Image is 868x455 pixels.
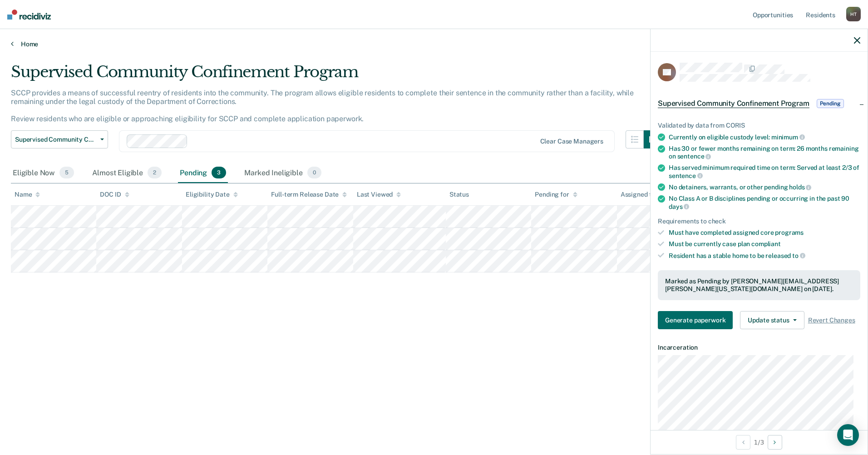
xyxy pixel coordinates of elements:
[669,229,860,237] div: Must have completed assigned core
[658,218,860,225] div: Requirements to check
[212,167,226,178] span: 3
[669,240,860,248] div: Must be currently case plan
[658,344,860,351] dt: Incarceration
[846,7,861,21] div: H T
[669,195,860,210] div: No Class A or B disciplines pending or occurring in the past 90
[11,40,857,48] a: Home
[242,163,323,183] div: Marked Ineligible
[90,163,163,183] div: Almost Eligible
[540,138,603,145] div: Clear case managers
[651,89,868,118] div: Supervised Community Confinement ProgramPending
[817,99,844,108] span: Pending
[658,311,736,329] a: Navigate to form link
[186,191,238,198] div: Eligibility Date
[271,191,347,198] div: Full-term Release Date
[792,252,805,259] span: to
[658,311,733,329] button: Generate paperwork
[11,89,634,124] p: SCCP provides a means of successful reentry of residents into the community. The program allows e...
[665,277,853,293] div: Marked as Pending by [PERSON_NAME][EMAIL_ADDRESS][PERSON_NAME][US_STATE][DOMAIN_NAME] on [DATE].
[59,167,74,178] span: 5
[307,167,321,178] span: 0
[535,191,577,198] div: Pending for
[775,229,804,236] span: programs
[837,424,859,446] div: Open Intercom Messenger
[15,136,97,143] span: Supervised Community Confinement Program
[178,163,228,183] div: Pending
[621,191,663,198] div: Assigned to
[771,134,805,141] span: minimum
[751,240,781,247] span: compliant
[658,122,860,129] div: Validated by data from CORIS
[677,153,711,160] span: sentence
[7,10,51,20] img: Recidiviz
[669,164,860,179] div: Has served minimum required time on term: Served at least 2/3 of
[808,317,855,324] span: Revert Changes
[789,183,811,191] span: holds
[100,191,129,198] div: DOC ID
[736,435,750,450] button: Previous Opportunity
[651,430,868,454] div: 1 / 3
[357,191,401,198] div: Last Viewed
[669,145,860,160] div: Has 30 or fewer months remaining on term: 26 months remaining on
[669,133,860,141] div: Currently on eligible custody level:
[740,311,804,329] button: Update status
[669,203,689,210] span: days
[669,183,860,191] div: No detainers, warrants, or other pending
[449,191,469,198] div: Status
[658,99,809,108] span: Supervised Community Confinement Program
[148,167,162,178] span: 2
[11,163,76,183] div: Eligible Now
[669,252,860,260] div: Resident has a stable home to be released
[669,172,703,179] span: sentence
[11,63,662,89] div: Supervised Community Confinement Program
[768,435,782,450] button: Next Opportunity
[15,191,40,198] div: Name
